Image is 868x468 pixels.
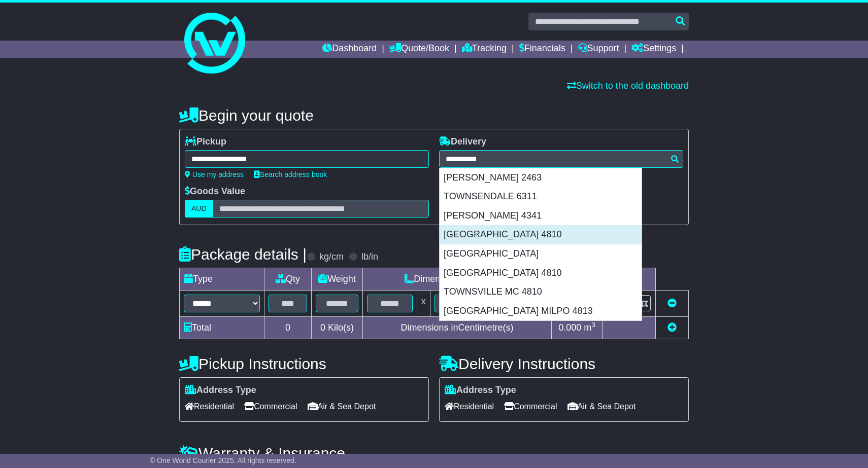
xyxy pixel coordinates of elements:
div: [PERSON_NAME] 4341 [440,206,642,226]
span: 0 [320,322,325,333]
a: Tracking [462,41,507,58]
h4: Delivery Instructions [439,355,689,372]
h4: Package details | [179,246,307,263]
span: Commercial [504,399,557,414]
label: Goods Value [185,186,245,197]
td: Weight [312,268,363,291]
h4: Begin your quote [179,107,689,124]
td: x [417,291,430,317]
td: 0 [264,317,312,339]
sup: 3 [591,321,595,329]
label: Delivery [439,136,486,148]
a: Dashboard [322,41,377,58]
td: Total [180,317,264,339]
span: Commercial [244,399,297,414]
a: Add new item [667,322,677,333]
td: Kilo(s) [312,317,363,339]
a: Settings [631,41,676,58]
span: Air & Sea Depot [308,399,376,414]
a: Financials [519,41,565,58]
a: Search address book [254,170,327,178]
span: Residential [185,399,234,414]
div: [PERSON_NAME] 2463 [440,168,642,188]
span: Residential [445,399,494,414]
div: [GEOGRAPHIC_DATA] MILPO 4813 [440,302,642,321]
label: Pickup [185,136,226,148]
a: Support [578,41,619,58]
span: Air & Sea Depot [567,399,636,414]
td: Type [180,268,264,291]
span: m [584,322,595,333]
typeahead: Please provide city [439,150,683,168]
h4: Pickup Instructions [179,355,429,372]
label: Address Type [185,385,256,396]
td: Dimensions (L x W x H) [362,268,551,291]
div: TOWNSENDALE 6311 [440,187,642,206]
a: Use my address [185,170,244,178]
div: [GEOGRAPHIC_DATA] [440,244,642,264]
a: Remove this item [667,298,677,308]
label: AUD [185,200,213,218]
td: Qty [264,268,312,291]
label: kg/cm [319,251,344,263]
span: 0.000 [558,322,581,333]
div: TOWNSVILLE MC 4810 [440,282,642,302]
label: Address Type [445,385,516,396]
h4: Warranty & Insurance [179,445,689,461]
a: Switch to the old dashboard [567,81,689,91]
label: lb/in [361,251,378,263]
a: Quote/Book [389,41,449,58]
div: [GEOGRAPHIC_DATA] 4810 [440,264,642,283]
span: © One World Courier 2025. All rights reserved. [150,456,296,464]
td: Dimensions in Centimetre(s) [362,317,551,339]
div: [GEOGRAPHIC_DATA] 4810 [440,225,642,244]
